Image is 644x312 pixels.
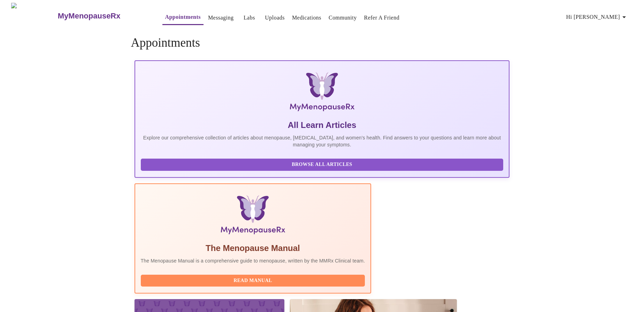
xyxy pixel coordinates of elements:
[361,11,402,25] button: Refer a Friend
[364,13,400,23] a: Refer a Friend
[176,195,329,237] img: Menopause Manual
[141,134,504,148] p: Explore our comprehensive collection of articles about menopause, [MEDICAL_DATA], and women's hea...
[57,4,148,28] a: MyMenopauseRx
[262,11,287,25] button: Uploads
[141,161,505,167] a: Browse All Articles
[141,243,365,254] h5: The Menopause Manual
[238,11,260,25] button: Labs
[141,277,367,283] a: Read Manual
[162,10,204,25] button: Appointments
[148,160,497,169] span: Browse All Articles
[148,276,358,285] span: Read Manual
[326,11,360,25] button: Community
[265,13,285,23] a: Uploads
[289,11,324,25] button: Medications
[58,12,121,21] h3: MyMenopauseRx
[566,12,628,22] span: Hi [PERSON_NAME]
[141,257,365,264] p: The Menopause Manual is a comprehensive guide to menopause, written by the MMRx Clinical team.
[11,3,57,29] img: MyMenopauseRx Logo
[208,13,233,23] a: Messaging
[141,120,504,131] h5: All Learn Articles
[329,13,357,23] a: Community
[244,13,255,23] a: Labs
[563,10,631,24] button: Hi [PERSON_NAME]
[141,159,504,171] button: Browse All Articles
[141,275,365,287] button: Read Manual
[165,12,201,22] a: Appointments
[197,72,447,114] img: MyMenopauseRx Logo
[205,11,236,25] button: Messaging
[292,13,321,23] a: Medications
[131,36,513,50] h4: Appointments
